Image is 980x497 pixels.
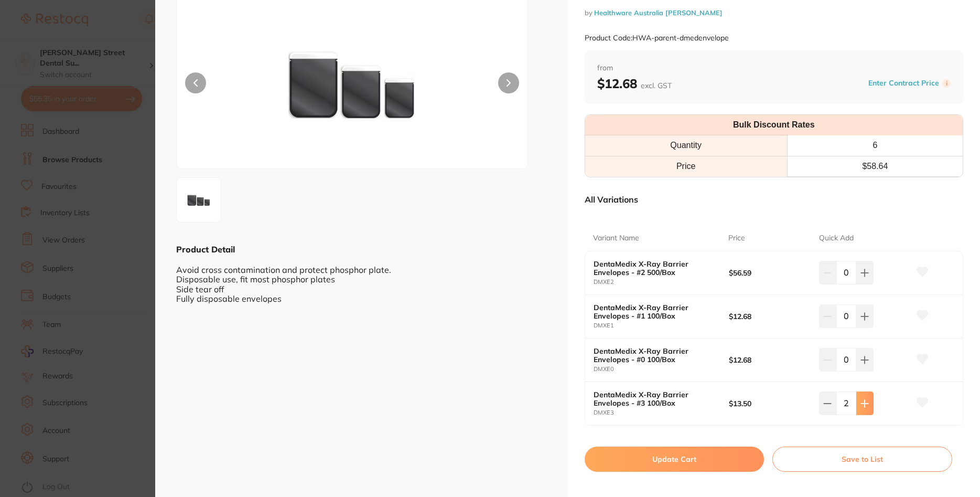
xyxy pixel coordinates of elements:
[729,312,810,321] b: $12.68
[728,233,745,244] p: Price
[942,79,951,88] label: i
[819,233,854,244] p: Quick Add
[247,3,458,168] img: bmc
[585,115,963,135] th: Bulk Discount Rates
[594,322,729,329] small: DMXE1
[594,366,729,373] small: DMXE0
[585,156,788,176] td: Price
[787,135,963,156] th: 6
[594,409,729,416] small: DMXE3
[729,269,810,277] b: $56.59
[593,233,639,244] p: Variant Name
[176,244,235,255] b: Product Detail
[641,81,672,90] span: excl. GST
[772,447,952,472] button: Save to List
[594,347,715,364] b: DentaMedix X-Ray Barrier Envelopes - #0 100/Box
[594,260,715,277] b: DentaMedix X-Ray Barrier Envelopes - #2 500/Box
[180,181,218,219] img: bmc
[729,399,810,408] b: $13.50
[594,279,729,285] small: DMXE2
[594,8,723,17] a: Healthware Australia [PERSON_NAME]
[594,303,715,320] b: DentaMedix X-Ray Barrier Envelopes - #1 100/Box
[585,9,964,17] small: by
[594,390,715,407] b: DentaMedix X-Ray Barrier Envelopes - #3 100/Box
[865,78,942,88] button: Enter Contract Price
[585,135,788,156] th: Quantity
[585,194,638,205] p: All Variations
[787,156,963,176] td: $ 58.64
[176,255,547,303] div: Avoid cross contamination and protect phosphor plate. Disposable use, fit most phosphor plates Si...
[729,356,810,364] b: $12.68
[597,76,672,91] b: $12.68
[585,34,729,43] small: Product Code: HWA-parent-dmedenvelope
[597,63,951,73] span: from
[585,447,764,472] button: Update Cart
